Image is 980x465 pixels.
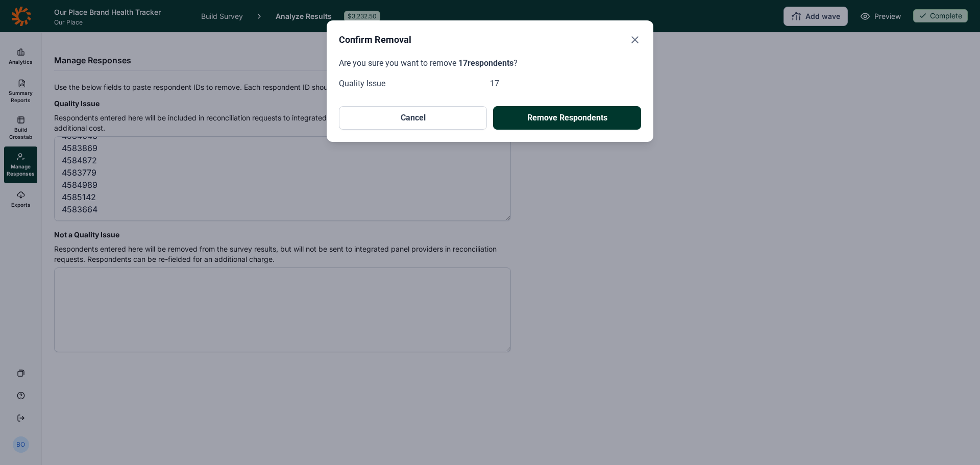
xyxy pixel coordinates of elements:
[339,33,411,47] h2: Confirm Removal
[629,33,641,47] button: Close
[339,106,487,130] button: Cancel
[458,58,513,68] span: 17 respondents
[490,78,641,90] div: 17
[339,57,641,69] p: Are you sure you want to remove ?
[339,78,490,90] div: Quality Issue
[493,106,641,130] button: Remove Respondents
